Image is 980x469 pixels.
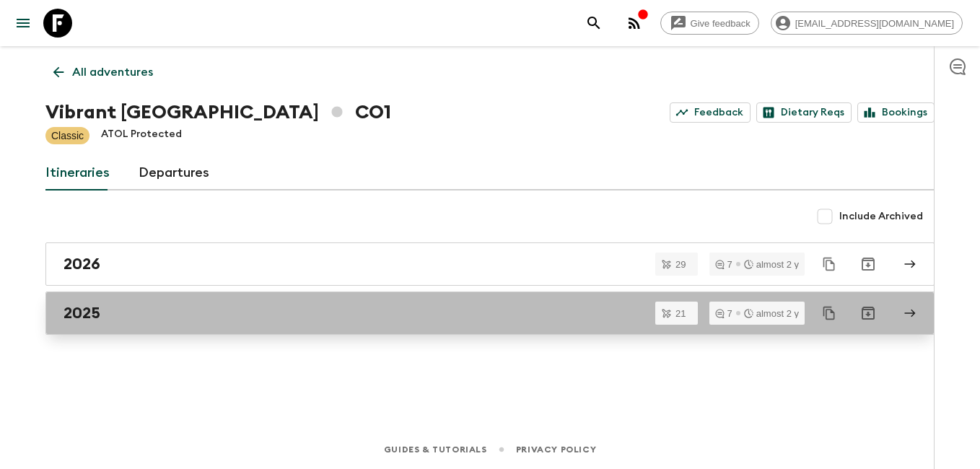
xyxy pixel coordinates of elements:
button: menu [9,9,38,38]
h2: 2025 [64,304,100,323]
button: Duplicate [816,300,842,326]
button: Archive [854,250,883,279]
a: 2026 [45,242,935,286]
div: 7 [715,260,732,269]
a: 2025 [45,292,935,335]
h1: Vibrant [GEOGRAPHIC_DATA] CO1 [45,98,391,127]
button: Archive [854,299,883,328]
a: Dietary Reqs [756,102,852,123]
a: Itineraries [45,156,110,190]
a: Give feedback [660,12,759,35]
span: 21 [667,309,694,318]
a: All adventures [45,58,161,87]
p: Classic [51,128,84,143]
span: [EMAIL_ADDRESS][DOMAIN_NAME] [787,18,962,29]
a: Guides & Tutorials [384,442,487,457]
a: Bookings [857,102,935,123]
a: Privacy Policy [516,442,596,457]
p: All adventures [72,63,153,81]
a: Feedback [670,102,751,123]
button: Duplicate [816,251,842,277]
div: [EMAIL_ADDRESS][DOMAIN_NAME] [771,12,963,35]
span: Give feedback [683,18,758,29]
button: search adventures [579,9,608,38]
p: ATOL Protected [101,127,182,144]
span: 29 [667,260,694,269]
h2: 2026 [64,255,100,273]
div: almost 2 y [744,260,799,269]
div: almost 2 y [744,309,799,318]
span: Include Archived [839,209,923,224]
div: 7 [715,309,732,318]
a: Departures [139,156,209,190]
